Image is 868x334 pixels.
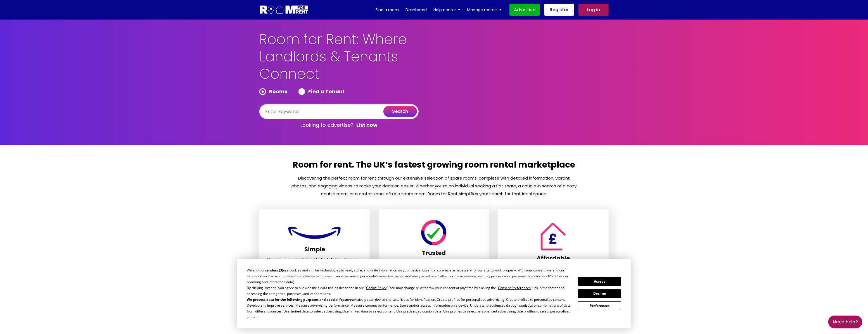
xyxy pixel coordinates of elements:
a: Dashboard [405,6,427,14]
a: Log in [578,4,609,16]
label: Find a Tenant [298,88,345,95]
p: We and our use cookies and similar technologies to read, store, and write information on your dev... [247,267,571,285]
a: Advertise [509,4,540,16]
img: Room For Rent [420,220,448,245]
p: Discovering the perfect room for rent through our extensive selection of spare rooms, complete wi... [291,174,577,198]
p: By clicking “Accept,” you agree to our website's data use as described in our “ .” You may change... [247,285,571,297]
p: We have made it simple to list and find your next room for rent, so let us take the weight off yo... [266,256,363,279]
button: search [383,106,417,117]
h3: Trusted [386,249,483,259]
span: Cookie Policy [366,285,386,290]
h2: Room for rent. The UK’s fastest growing room rental marketplace [291,159,577,174]
a: Manage rentals [467,6,502,14]
h3: Affordable [505,255,602,265]
b: We process data for the following purposes and special features: [247,297,354,302]
a: Help center [433,6,460,14]
label: Rooms [259,88,287,95]
span: vendors (3) [265,268,283,273]
button: Decline [578,289,621,298]
button: Preferences [578,301,621,310]
button: Accept [578,277,621,286]
a: Need Help? [828,316,862,328]
a: Register [544,4,574,16]
a: List now [356,122,378,128]
h1: Room for Rent: Where Landlords & Tenants Connect [259,31,447,88]
div: Cookie Consent Prompt [237,259,631,328]
p: Looking to advertise? [259,119,419,131]
input: Enter keywords [259,104,419,119]
p: Actively scan device characteristics for identification, Create profiles for personalised adverti... [247,297,571,320]
img: Room For Rent [538,223,568,250]
a: Find a room [376,6,399,14]
span: Consent Preferences [498,285,531,290]
h3: Simple [266,246,363,256]
img: Logo for Room for Rent, featuring a welcoming design with a house icon and modern typography [259,5,309,15]
img: Room For Rent [287,224,343,242]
